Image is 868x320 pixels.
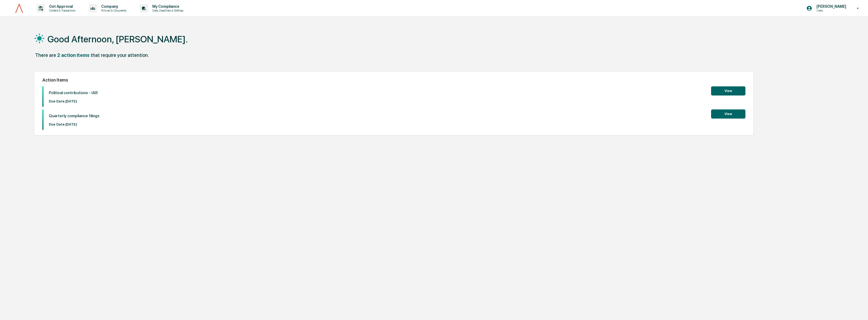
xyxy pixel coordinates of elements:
[97,4,129,9] p: Company
[148,9,186,12] p: Data, Deadlines & Settings
[148,4,186,9] p: My Compliance
[49,122,100,126] p: Due Date: [DATE]
[97,9,129,12] p: Policies & Documents
[812,9,849,12] p: Users
[711,109,745,119] button: View
[13,3,26,14] img: logo
[49,90,98,95] p: Political contributions - IAR
[49,113,100,118] p: Quarterly compliance filings
[711,88,745,93] a: View
[91,52,149,58] div: that require your attention.
[42,78,745,83] h2: Action Items
[45,9,78,12] p: Content & Transactions
[812,4,849,9] p: [PERSON_NAME]
[35,52,56,58] div: There are
[49,99,98,103] p: Due Date: [DATE]
[711,86,745,95] button: View
[711,111,745,116] a: View
[47,34,188,45] h1: Good Afternoon, [PERSON_NAME].
[45,4,78,9] p: Get Approval
[57,52,90,58] div: 2 action items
